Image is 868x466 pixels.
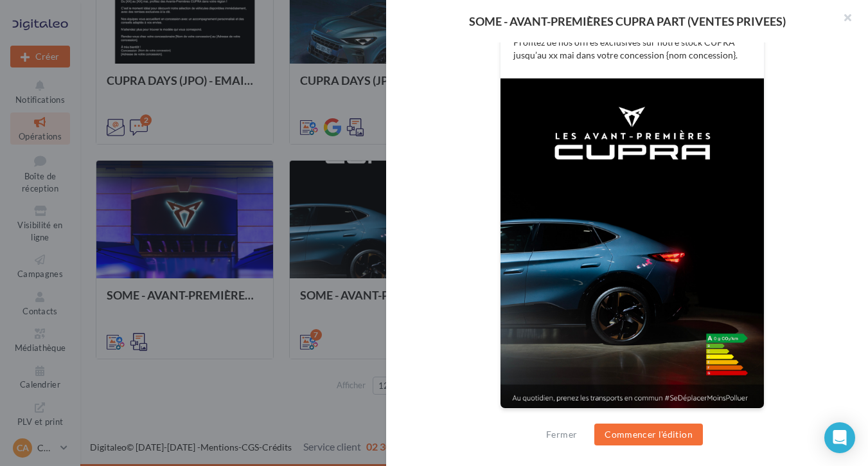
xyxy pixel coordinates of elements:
[594,424,703,445] button: Commencer l'édition
[824,422,855,453] div: Open Intercom Messenger
[407,15,847,27] div: SOME - AVANT-PREMIÈRES CUPRA PART (VENTES PRIVEES)
[500,409,765,426] div: La prévisualisation est non-contractuelle
[541,427,582,442] button: Fermer
[513,36,751,62] p: Profitez de nos offres exclusives sur notre stock CUPRA jusqu’au xx mai dans votre concession {no...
